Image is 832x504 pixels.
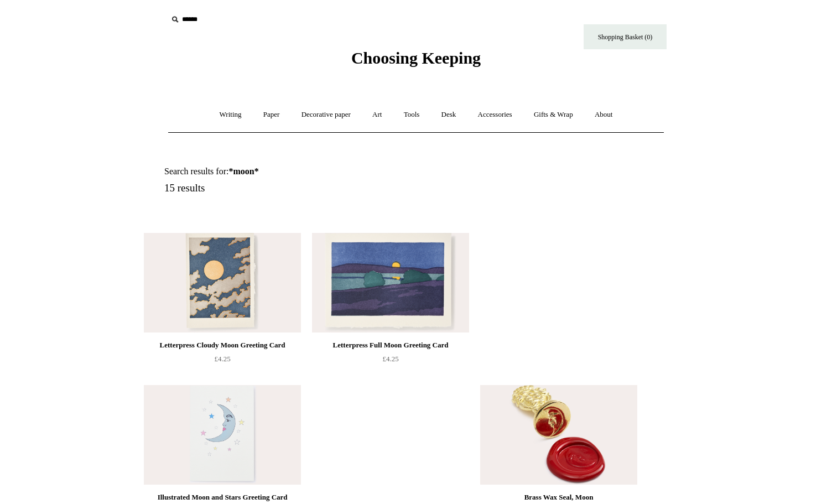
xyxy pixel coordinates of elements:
a: Shopping Basket (0) [584,24,667,49]
img: Letterpress Full Moon Greeting Card [312,233,469,332]
a: Gifts & Wrap [524,100,583,129]
img: Brass Wax Seal, Moon [480,385,637,485]
div: Letterpress Cloudy Moon Greeting Card [147,339,298,352]
a: Decorative paper [292,100,361,129]
span: Choosing Keeping [351,49,481,67]
a: Accessories [468,100,522,129]
h1: Search results for: [164,166,429,176]
a: Letterpress Cloudy Moon Greeting Card Letterpress Cloudy Moon Greeting Card [144,233,301,332]
h5: 15 results [164,182,429,195]
a: About [585,100,623,129]
a: Paper [253,100,290,129]
a: Desk [431,100,466,129]
div: Illustrated Moon and Stars Greeting Card [147,491,298,504]
img: Letterpress Cloudy Moon Greeting Card [144,233,301,332]
span: £4.25 [214,355,230,363]
a: Letterpress Full Moon Greeting Card Letterpress Full Moon Greeting Card [312,233,469,332]
div: Letterpress Full Moon Greeting Card [315,339,466,352]
a: Art [362,100,392,129]
div: Brass Wax Seal, Moon [483,491,635,504]
a: Writing [210,100,252,129]
a: Letterpress Full Moon Greeting Card £4.25 [312,339,469,384]
a: Choosing Keeping [351,58,481,65]
span: £4.25 [382,355,398,363]
a: Letterpress Cloudy Moon Greeting Card £4.25 [144,339,301,384]
a: Illustrated Moon and Stars Greeting Card Illustrated Moon and Stars Greeting Card [144,385,301,485]
a: Tools [394,100,430,129]
a: Brass Wax Seal, Moon Brass Wax Seal, Moon [480,385,637,485]
img: Illustrated Moon and Stars Greeting Card [144,385,301,485]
